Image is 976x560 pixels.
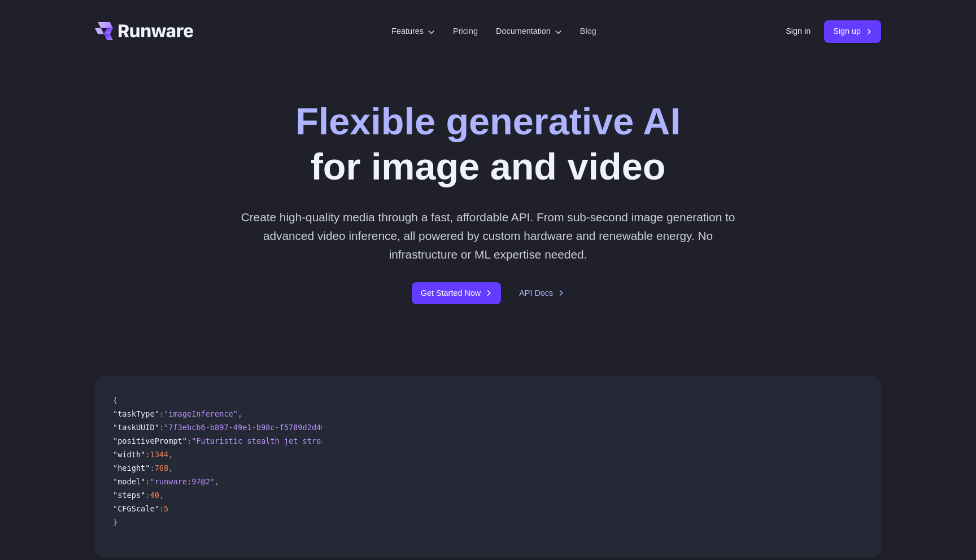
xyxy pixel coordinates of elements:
[580,25,596,38] a: Blog
[237,208,740,264] p: Create high-quality media through a fast, affordable API. From sub-second image generation to adv...
[145,477,150,486] span: :
[519,287,564,300] a: API Docs
[164,409,238,418] span: "imageInference"
[113,477,145,486] span: "model"
[113,450,145,459] span: "width"
[155,463,169,473] span: 768
[95,22,193,40] a: Go to /
[150,463,154,473] span: :
[113,518,117,527] span: }
[150,450,168,459] span: 1344
[295,100,681,142] strong: Flexible generative AI
[113,436,187,445] span: "positivePrompt"
[145,450,150,459] span: :
[164,423,339,432] span: "7f3ebcb6-b897-49e1-b98c-f5789d2d40d7"
[113,463,150,473] span: "height"
[786,25,811,38] a: Sign in
[113,504,159,513] span: "CFGScale"
[150,491,159,500] span: 40
[159,504,164,513] span: :
[187,436,191,445] span: :
[113,423,159,432] span: "taskUUID"
[453,25,478,38] a: Pricing
[238,409,242,418] span: ,
[215,477,219,486] span: ,
[168,463,173,473] span: ,
[391,25,435,38] label: Features
[159,491,164,500] span: ,
[164,504,168,513] span: 5
[824,20,881,42] a: Sign up
[168,450,173,459] span: ,
[159,423,164,432] span: :
[159,409,164,418] span: :
[191,436,612,445] span: "Futuristic stealth jet streaking through a neon-lit cityscape with glowing purple exhaust"
[113,409,159,418] span: "taskType"
[113,396,117,405] span: {
[496,25,562,38] label: Documentation
[295,99,681,190] h1: for image and video
[145,491,150,500] span: :
[412,282,501,304] a: Get Started Now
[113,491,145,500] span: "steps"
[150,477,215,486] span: "runware:97@2"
